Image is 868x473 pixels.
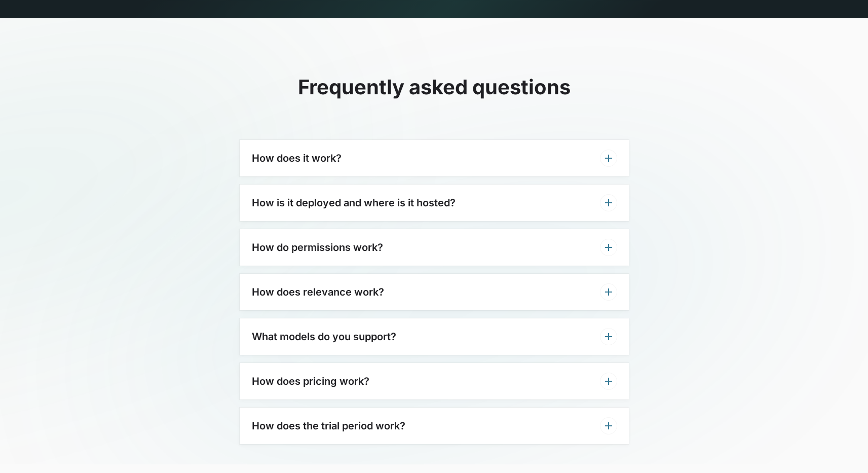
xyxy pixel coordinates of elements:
[252,420,405,432] h3: How does the trial period work?
[240,75,629,99] h2: Frequently asked questions
[252,197,456,209] h3: How is it deployed and where is it hosted?
[252,152,342,164] h3: How does it work?
[252,331,396,343] h3: What models do you support?
[817,424,868,473] iframe: Chat Widget
[252,241,383,253] h3: How do permissions work?
[252,286,384,298] h3: How does relevance work?
[252,375,369,387] h3: How does pricing work?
